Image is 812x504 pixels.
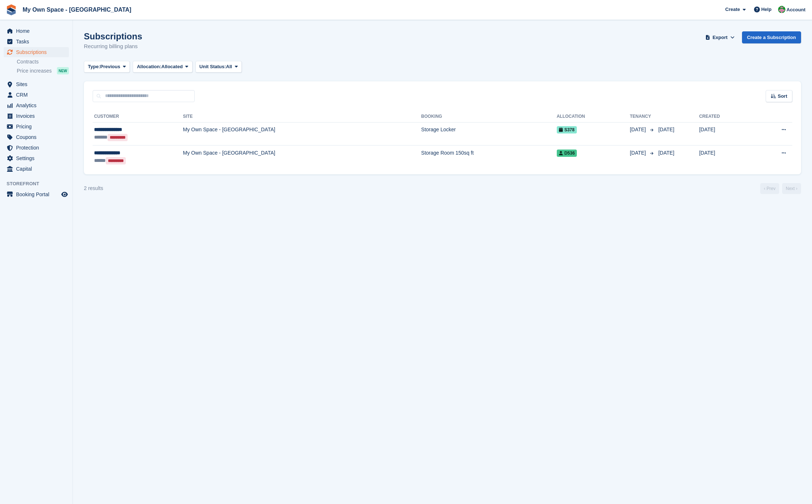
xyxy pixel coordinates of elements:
[4,90,69,100] a: menu
[16,90,60,100] span: CRM
[704,31,736,43] button: Export
[4,79,69,89] a: menu
[84,42,142,51] p: Recurring billing plans
[761,6,772,13] span: Help
[17,58,69,65] a: Contracts
[782,183,801,194] a: Next
[199,63,226,70] span: Unit Status:
[17,67,69,75] a: Price increases NEW
[16,164,60,174] span: Capital
[658,150,674,156] span: [DATE]
[16,79,60,89] span: Sites
[630,149,647,157] span: [DATE]
[4,189,69,199] a: menu
[17,67,52,74] span: Price increases
[93,111,183,123] th: Customer
[699,122,753,146] td: [DATE]
[4,26,69,36] a: menu
[421,146,557,168] td: Storage Room 150sq ft
[630,111,655,123] th: Tenancy
[16,189,60,199] span: Booking Portal
[4,132,69,142] a: menu
[60,190,69,199] a: Preview store
[84,31,142,41] h1: Subscriptions
[226,63,232,70] span: All
[658,127,674,132] span: [DATE]
[778,6,785,13] img: Millie Webb
[6,4,17,15] img: stora-icon-8386f47178a22dfd0bd8f6a31ec36ba5ce8667c1dd55bd0f319d3a0aa187defe.svg
[4,121,69,132] a: menu
[725,6,740,13] span: Create
[84,61,130,73] button: Type: Previous
[712,34,727,41] span: Export
[16,36,60,47] span: Tasks
[88,63,100,70] span: Type:
[16,47,60,57] span: Subscriptions
[16,143,60,153] span: Protection
[557,150,577,157] span: D536
[16,121,60,132] span: Pricing
[760,183,779,194] a: Previous
[699,146,753,168] td: [DATE]
[16,111,60,121] span: Invoices
[630,126,647,133] span: [DATE]
[4,164,69,174] a: menu
[421,111,557,123] th: Booking
[183,146,421,168] td: My Own Space - [GEOGRAPHIC_DATA]
[4,100,69,111] a: menu
[742,31,801,43] a: Create a Subscription
[557,126,577,133] span: S378
[100,63,120,70] span: Previous
[195,61,242,73] button: Unit Status: All
[162,63,183,70] span: Allocated
[759,183,803,194] nav: Page
[4,143,69,153] a: menu
[4,153,69,163] a: menu
[16,153,60,163] span: Settings
[16,100,60,111] span: Analytics
[57,67,69,74] div: NEW
[84,185,103,192] div: 2 results
[20,4,134,16] a: My Own Space - [GEOGRAPHIC_DATA]
[699,111,753,123] th: Created
[16,26,60,36] span: Home
[557,111,630,123] th: Allocation
[16,132,60,142] span: Coupons
[4,36,69,47] a: menu
[7,180,73,187] span: Storefront
[778,93,787,100] span: Sort
[183,111,421,123] th: Site
[133,61,192,73] button: Allocation: Allocated
[421,122,557,146] td: Storage Locker
[4,47,69,57] a: menu
[4,111,69,121] a: menu
[183,122,421,146] td: My Own Space - [GEOGRAPHIC_DATA]
[786,6,805,13] span: Account
[137,63,161,70] span: Allocation:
